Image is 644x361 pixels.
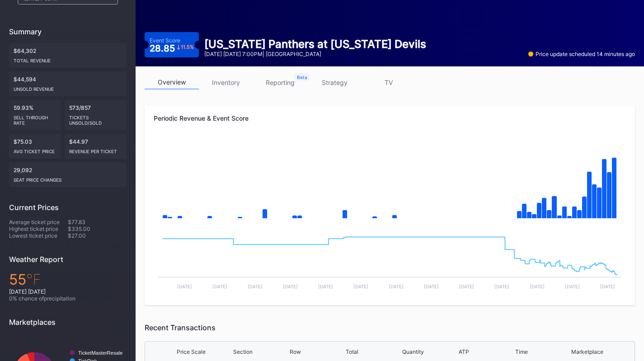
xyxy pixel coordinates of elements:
div: Marketplace [571,348,603,355]
div: Tickets Unsold/Sold [69,111,122,126]
text: [DATE] [565,284,580,289]
div: 59.93% [9,100,61,130]
text: [DATE] [494,284,509,289]
div: 55 [9,271,127,288]
div: 0 % chance of precipitation [9,295,127,302]
div: Time [515,348,528,355]
div: Weather Report [9,255,127,264]
div: ATP [459,348,469,355]
text: [DATE] [459,284,474,289]
div: 11.5 % [181,45,194,50]
div: Total [346,348,358,355]
svg: Chart title [154,228,626,296]
a: inventory [199,75,253,89]
div: Marketplaces [9,318,127,327]
div: $75.03 [9,134,61,159]
div: [US_STATE] Panthers at [US_STATE] Devils [204,38,426,51]
div: Total Revenue [14,54,122,63]
text: [DATE] [212,284,227,289]
div: Highest ticket price [9,225,68,232]
div: Summary [9,27,127,36]
text: [DATE] [248,284,263,289]
div: Lowest ticket price [9,232,68,239]
div: Average ticket price [9,219,68,225]
div: Row [290,348,301,355]
div: Revenue per ticket [69,145,122,154]
text: [DATE] [177,284,192,289]
div: 29,092 [9,162,127,187]
div: seat price changes [14,173,122,183]
div: $64,302 [9,43,127,68]
text: [DATE] [424,284,439,289]
a: TV [362,75,416,89]
svg: Chart title [154,138,626,228]
text: [DATE] [283,284,298,289]
div: [DATE] [DATE] 7:00PM | [GEOGRAPHIC_DATA] [204,51,426,57]
div: Sell Through Rate [14,111,56,126]
div: [DATE] [DATE] [9,288,127,295]
div: $77.83 [68,219,127,225]
div: Periodic Revenue & Event Score [154,114,626,122]
text: TicketMasterResale [78,350,122,356]
text: [DATE] [530,284,545,289]
div: Event Score [150,37,180,44]
a: overview [145,75,199,89]
div: Recent Transactions [145,323,635,332]
div: $44,594 [9,71,127,96]
span: ℉ [26,271,41,288]
div: Price Scale [177,348,206,355]
div: 28.85 [150,44,194,53]
div: $335.00 [68,225,127,232]
text: [DATE] [353,284,368,289]
div: Price update scheduled 14 minutes ago [528,51,635,57]
div: 573/857 [65,100,127,130]
div: Avg ticket price [14,145,56,154]
text: [DATE] [318,284,333,289]
a: reporting [253,75,307,89]
div: Unsold Revenue [14,83,122,92]
div: Quantity [402,348,424,355]
div: Current Prices [9,203,127,212]
a: strategy [307,75,362,89]
text: [DATE] [600,284,615,289]
div: Section [233,348,253,355]
text: [DATE] [389,284,404,289]
div: $27.00 [68,232,127,239]
div: $44.97 [65,134,127,159]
